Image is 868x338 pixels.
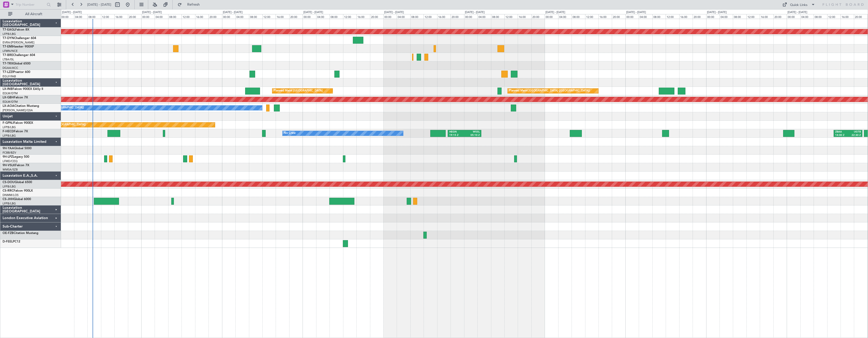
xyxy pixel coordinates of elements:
a: CS-RRCFalcon 900LX [3,189,33,192]
div: 00:00 [545,14,558,19]
div: 08:00 [733,14,746,19]
div: 08:00 [168,14,182,19]
input: Trip Number [16,1,45,8]
div: 20:00 [531,14,545,19]
div: 05:10 Z [465,134,480,137]
div: 00:00 [625,14,639,19]
span: T7-TRX [3,62,13,65]
span: T7-EAGL [3,28,15,31]
div: 04:00 [720,14,733,19]
a: 9H-YAAGlobal 5000 [3,147,32,150]
div: 16:00 [518,14,531,19]
button: Quick Links [780,1,818,9]
div: [DATE] - [DATE] [384,10,404,15]
a: 9H-VSLKFalcon 7X [3,164,29,167]
a: F-HECDFalcon 7X [3,130,28,133]
span: CS-DOU [3,181,15,184]
a: T7-EMIHawker 900XP [3,45,34,48]
div: 16:00 [437,14,451,19]
div: 16:00 [356,14,370,19]
a: OE-FZBCitation Mustang [3,232,38,235]
div: 08:00 [491,14,504,19]
span: LX-GBH [3,96,14,99]
a: LX-INBFalcon 900EX EASy II [3,88,43,91]
div: 16:00 [679,14,693,19]
div: [DATE] - [DATE] [707,10,727,15]
span: CS-RRC [3,189,14,192]
div: 16:00 [760,14,773,19]
div: 12:00 [101,14,114,19]
a: EGLF/FAB [3,74,16,78]
div: [DATE] - [DATE] [465,10,485,15]
div: 04:00 [639,14,652,19]
span: F-GPNJ [3,121,14,125]
div: [DATE] - [DATE] [787,10,807,15]
button: Refresh [175,1,206,9]
div: [DATE] - [DATE] [223,10,243,15]
div: 00:00 [222,14,235,19]
div: 16:00 [114,14,128,19]
div: 00:00 [141,14,155,19]
span: F-HECD [3,130,14,133]
div: 12:00 [666,14,679,19]
div: 20:00 [208,14,222,19]
div: 04:00 [316,14,330,19]
div: 12:00 [343,14,356,19]
div: 12:00 [262,14,276,19]
a: DNMM/LOS [3,193,18,197]
a: T7-TRXGlobal 6500 [3,62,31,65]
a: T7-DYNChallenger 604 [3,37,36,40]
div: 20:00 [370,14,383,19]
div: 08:00 [249,14,262,19]
a: LFMD/CEQ [3,159,17,163]
span: T7-BRE [3,54,13,57]
div: 00:00 [383,14,397,19]
div: 19:15 Z [449,134,464,137]
a: LX-AOACitation Mustang [3,105,39,108]
div: 16:00 [276,14,289,19]
div: 04:00 [800,14,814,19]
a: WMSA/SZB [3,168,18,172]
div: Planned Maint [GEOGRAPHIC_DATA] [274,87,323,95]
div: 14:00 Z [835,134,848,137]
a: CS-JHHGlobal 6000 [3,198,31,201]
a: [PERSON_NAME]/QSA [3,108,33,112]
div: 16:00 [195,14,208,19]
div: 12:00 [182,14,195,19]
div: 04:00 [74,14,87,19]
div: 08:00 [410,14,424,19]
div: [DATE] - [DATE] [142,10,162,15]
div: WSSL [465,130,480,134]
a: T7-BREChallenger 604 [3,54,35,57]
a: EDLW/DTM [3,91,18,95]
a: LFMN/NCE [3,49,18,53]
a: LFPB/LBG [3,134,16,138]
span: OE-FZB [3,232,14,235]
span: 9H-VSLK [3,164,15,167]
div: Quick Links [790,3,807,8]
div: 16:00 [598,14,612,19]
div: 12:00 [424,14,437,19]
div: ZBAA [835,130,848,134]
a: LFPB/LBG [3,185,16,189]
span: LX-INB [3,88,13,91]
a: EVRA/[PERSON_NAME] [3,41,34,44]
span: CS-JHH [3,198,14,201]
a: FCBB/BZV [3,151,16,155]
div: 00:00 [464,14,477,19]
div: 22:30 Z [848,134,861,137]
div: 04:00 [558,14,572,19]
div: 20:00 [451,14,464,19]
span: LX-AOA [3,105,14,108]
div: 08:00 [652,14,666,19]
div: No Crew [284,129,296,137]
div: 20:00 [289,14,303,19]
span: Refresh [183,3,204,6]
div: 20:00 [693,14,706,19]
a: LFPB/LBG [3,32,16,36]
div: [DATE] - [DATE] [545,10,565,15]
div: HEGN [449,130,464,134]
div: 08:00 [572,14,585,19]
div: [DATE] - [DATE] [626,10,646,15]
div: 00:00 [706,14,720,19]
